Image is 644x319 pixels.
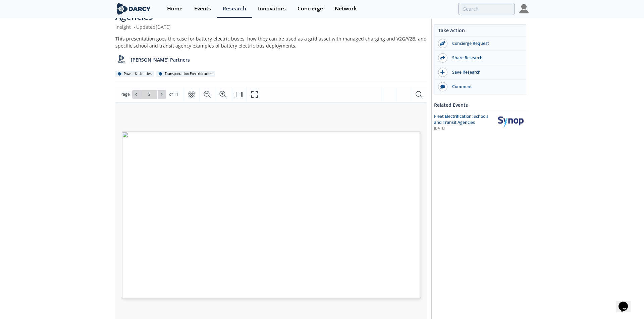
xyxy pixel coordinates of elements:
[115,23,427,30] div: Insight Updated [DATE]
[115,71,154,77] div: Power & Utilities
[498,116,524,128] img: Synop
[447,55,523,61] div: Share Research
[131,56,190,63] p: [PERSON_NAME] Partners
[458,3,515,15] input: Advanced Search
[447,69,523,75] div: Save Research
[115,35,427,49] div: This presentation goes the case for battery electric buses, how they can be used as a grid asset ...
[434,99,526,111] div: Related Events
[223,6,246,11] div: Research
[298,6,323,11] div: Concierge
[258,6,286,11] div: Innovators
[194,6,211,11] div: Events
[167,6,182,11] div: Home
[434,126,493,131] div: [DATE]
[519,4,529,13] img: Profile
[434,27,526,36] div: Take Action
[447,84,523,90] div: Comment
[616,292,637,312] iframe: chat widget
[447,41,523,47] div: Concierge Request
[335,6,357,11] div: Network
[115,3,152,15] img: logo-wide.svg
[434,113,526,131] a: Fleet Electrification: Schools and Transit Agencies [DATE] Synop
[434,113,488,125] span: Fleet Electrification: Schools and Transit Agencies
[156,71,215,77] div: Transportation Electrification
[132,24,136,30] span: •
